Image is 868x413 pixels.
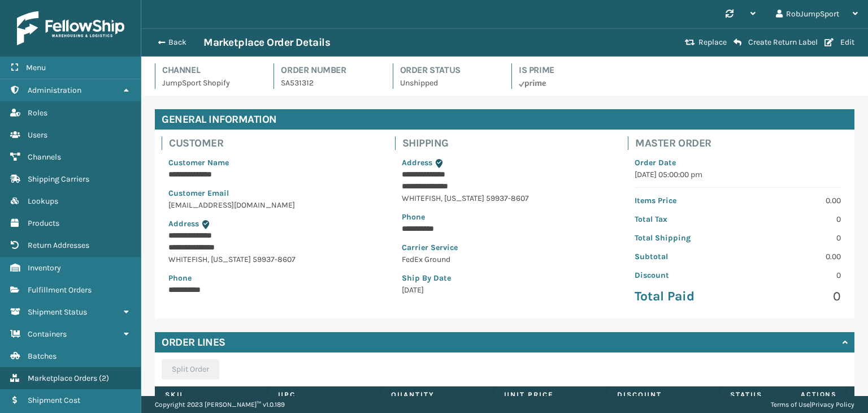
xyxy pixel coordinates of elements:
span: Actions [765,385,844,404]
label: Quantity [391,390,483,400]
p: JumpSport Shopify [162,77,260,89]
p: Subtotal [635,251,731,263]
p: Customer Name [168,157,375,169]
span: Products [28,218,59,228]
span: Marketplace Orders [28,373,97,383]
span: Inventory [28,263,61,273]
div: | [771,396,854,413]
p: 0 [745,232,841,244]
span: Address [168,219,199,229]
p: [DATE] 05:00:00 pm [635,169,841,180]
i: Replace [685,38,695,46]
p: Phone [168,272,375,284]
p: WHITEFISH , [US_STATE] 59937-8607 [402,192,608,204]
a: Privacy Policy [811,401,854,408]
p: FedEx Ground [402,253,608,265]
span: Administration [28,85,81,95]
p: Total Paid [635,288,731,305]
p: 0.00 [745,251,841,263]
p: Discount [635,269,731,281]
p: SA531312 [281,77,379,89]
span: Shipment Status [28,307,87,317]
span: Shipping Carriers [28,174,89,184]
i: Edit [824,38,834,46]
h4: Order Lines [162,335,225,349]
p: 0.00 [745,195,841,206]
button: Create Return Label [730,37,821,48]
label: SKU [165,390,257,400]
button: Edit [821,37,858,48]
h4: Customer [169,136,381,150]
label: Status [730,390,822,400]
p: Total Tax [635,213,731,225]
span: Containers [28,329,67,339]
h4: Master Order [635,136,848,150]
h4: Order Number [281,63,379,77]
p: Order Date [635,157,841,169]
span: Batches [28,351,57,361]
h4: Channel [162,63,260,77]
p: 0 [745,213,841,225]
h4: Is Prime [519,63,617,77]
p: Ship By Date [402,272,608,284]
span: Users [28,130,47,140]
span: ( 2 ) [99,373,109,383]
span: Fulfillment Orders [28,285,92,295]
p: Customer Email [168,187,375,199]
label: UPC [278,390,370,400]
p: WHITEFISH , [US_STATE] 59937-8607 [168,253,375,265]
h4: Order Status [400,63,498,77]
span: Roles [28,108,47,118]
p: Copyright 2023 [PERSON_NAME]™ v 1.0.189 [155,396,285,413]
p: Items Price [635,195,731,206]
span: Address [402,158,432,167]
button: Replace [682,37,730,48]
p: Phone [402,211,608,223]
p: Unshipped [400,77,498,89]
span: Return Addresses [28,240,89,250]
p: Carrier Service [402,242,608,253]
p: 0 [745,269,841,281]
span: Lookups [28,196,58,206]
button: Split Order [162,359,219,380]
h4: Shipping [402,136,615,150]
img: logo [17,11,124,45]
label: Unit Price [504,390,596,400]
p: Total Shipping [635,232,731,244]
span: Menu [26,63,46,72]
span: Shipment Cost [28,395,80,405]
i: Create Return Label [734,38,741,47]
h3: Marketplace Order Details [203,36,330,49]
a: Terms of Use [771,401,810,408]
span: Channels [28,152,61,162]
p: [EMAIL_ADDRESS][DOMAIN_NAME] [168,199,375,211]
h4: General Information [155,109,854,130]
p: [DATE] [402,284,608,296]
label: Discount [617,390,709,400]
button: Back [151,37,203,48]
p: 0 [745,288,841,305]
